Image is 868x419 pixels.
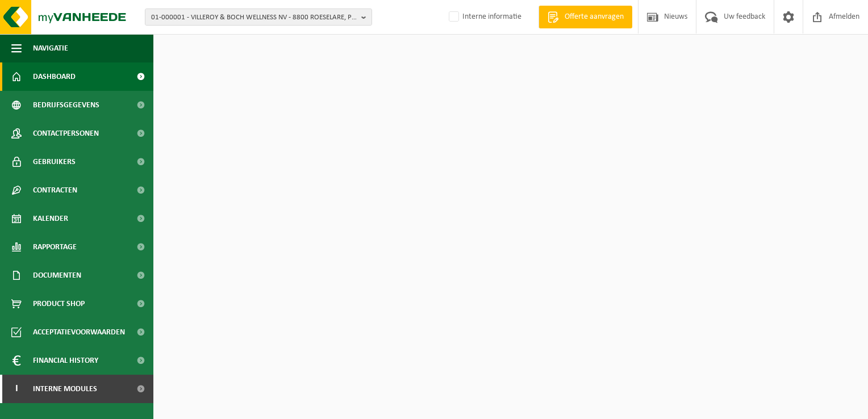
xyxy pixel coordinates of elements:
[151,9,357,26] span: 01-000001 - VILLEROY & BOCH WELLNESS NV - 8800 ROESELARE, POPULIERSTRAAT 1
[33,375,97,403] span: Interne modules
[33,318,125,346] span: Acceptatievoorwaarden
[33,91,99,119] span: Bedrijfsgegevens
[145,9,372,26] button: 01-000001 - VILLEROY & BOCH WELLNESS NV - 8800 ROESELARE, POPULIERSTRAAT 1
[33,290,85,318] span: Product Shop
[33,261,81,290] span: Documenten
[33,148,76,176] span: Gebruikers
[33,233,77,261] span: Rapportage
[33,346,98,375] span: Financial History
[33,34,68,62] span: Navigatie
[33,204,68,233] span: Kalender
[33,119,99,148] span: Contactpersonen
[11,375,22,403] span: I
[539,6,632,28] a: Offerte aanvragen
[446,9,521,26] label: Interne informatie
[33,62,76,91] span: Dashboard
[33,176,77,204] span: Contracten
[562,11,627,23] span: Offerte aanvragen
